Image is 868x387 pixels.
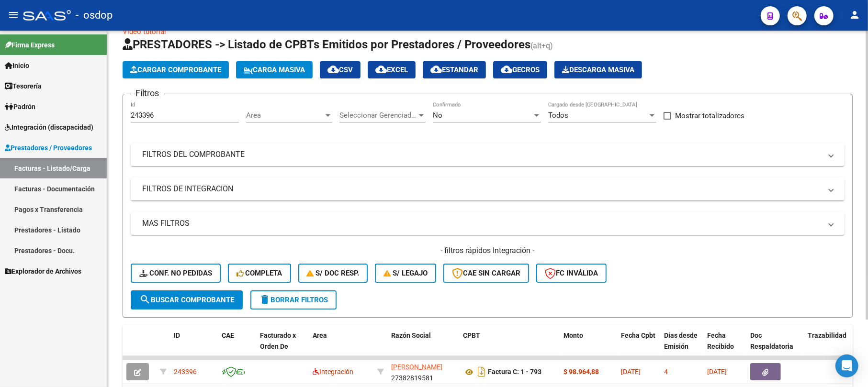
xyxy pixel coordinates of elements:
mat-icon: cloud_download [430,64,442,75]
span: Días desde Emisión [664,332,698,350]
datatable-header-cell: Fecha Cpbt [617,325,660,367]
span: Descarga Masiva [562,66,634,74]
button: Completa [228,264,291,283]
datatable-header-cell: Area [309,325,373,367]
span: Conf. no pedidas [139,269,212,277]
mat-panel-title: MAS FILTROS [142,218,822,229]
span: Area [313,332,327,339]
button: Estandar [423,61,486,78]
button: EXCEL [368,61,416,78]
span: Razón Social [391,332,431,339]
span: Explorador de Archivos [5,266,81,276]
datatable-header-cell: CPBT [459,325,560,367]
strong: $ 98.964,88 [564,368,599,376]
mat-icon: person [849,9,860,21]
span: Trazabilidad [808,332,846,339]
span: FC Inválida [545,269,598,277]
mat-icon: delete [259,294,271,305]
app-download-masive: Descarga masiva de comprobantes (adjuntos) [554,61,642,78]
span: Cargar Comprobante [130,66,221,74]
span: Integración [313,368,353,376]
datatable-header-cell: CAE [218,325,256,367]
button: Conf. no pedidas [131,264,221,283]
span: Completa [237,269,282,277]
span: Buscar Comprobante [139,296,234,304]
datatable-header-cell: Días desde Emisión [660,325,703,367]
datatable-header-cell: Doc Respaldatoria [746,325,804,367]
div: Open Intercom Messenger [835,354,858,377]
mat-panel-title: FILTROS DEL COMPROBANTE [142,149,822,160]
span: [DATE] [707,368,727,376]
button: Cargar Comprobante [123,61,229,78]
span: Carga Masiva [244,66,305,74]
datatable-header-cell: Razón Social [387,325,459,367]
span: Seleccionar Gerenciador [339,111,417,120]
mat-expansion-panel-header: FILTROS DE INTEGRACION [131,177,845,200]
span: [PERSON_NAME] [391,363,442,371]
strong: Factura C: 1 - 793 [488,368,541,376]
mat-icon: menu [8,9,19,21]
mat-panel-title: FILTROS DE INTEGRACION [142,184,822,194]
button: FC Inválida [536,264,607,283]
span: Todos [548,111,568,120]
span: CAE SIN CARGAR [452,269,520,277]
span: Fecha Recibido [707,332,734,350]
datatable-header-cell: Fecha Recibido [703,325,746,367]
span: Borrar Filtros [259,296,328,304]
mat-icon: cloud_download [375,64,387,75]
h3: Filtros [131,87,164,100]
span: CAE [222,332,234,339]
span: Inicio [5,60,29,71]
span: Estandar [430,66,478,74]
mat-expansion-panel-header: MAS FILTROS [131,212,845,235]
span: ID [174,332,180,339]
span: 243396 [174,368,197,376]
span: (alt+q) [530,41,553,50]
button: S/ legajo [375,264,436,283]
span: Facturado x Orden De [260,332,296,350]
button: CSV [320,61,361,78]
span: [DATE] [621,368,641,376]
datatable-header-cell: Facturado x Orden De [256,325,309,367]
button: Carga Masiva [236,61,313,78]
a: Video tutorial [123,27,166,36]
button: Borrar Filtros [250,290,337,310]
span: CPBT [463,332,480,339]
span: Prestadores / Proveedores [5,143,92,153]
i: Descargar documento [475,364,488,379]
span: No [433,111,442,120]
datatable-header-cell: Trazabilidad [804,325,861,367]
span: EXCEL [375,66,408,74]
span: Padrón [5,101,35,112]
span: Area [246,111,324,120]
span: Tesorería [5,81,42,91]
span: Integración (discapacidad) [5,122,93,133]
h4: - filtros rápidos Integración - [131,245,845,256]
datatable-header-cell: ID [170,325,218,367]
button: Buscar Comprobante [131,290,243,310]
span: Doc Respaldatoria [750,332,793,350]
mat-icon: search [139,294,151,305]
mat-icon: cloud_download [501,64,512,75]
span: Gecros [501,66,540,74]
button: CAE SIN CARGAR [443,264,529,283]
span: Mostrar totalizadores [675,110,744,122]
span: Monto [564,332,583,339]
span: Fecha Cpbt [621,332,655,339]
span: S/ Doc Resp. [307,269,360,277]
datatable-header-cell: Monto [560,325,617,367]
mat-icon: cloud_download [327,64,339,75]
span: 4 [664,368,668,376]
button: Gecros [493,61,547,78]
span: - osdop [76,5,113,26]
div: 27382819581 [391,362,455,382]
span: PRESTADORES -> Listado de CPBTs Emitidos por Prestadores / Proveedores [123,38,530,51]
span: CSV [327,66,353,74]
span: Firma Express [5,40,55,50]
mat-expansion-panel-header: FILTROS DEL COMPROBANTE [131,143,845,166]
button: S/ Doc Resp. [298,264,368,283]
span: S/ legajo [383,269,428,277]
button: Descarga Masiva [554,61,642,78]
